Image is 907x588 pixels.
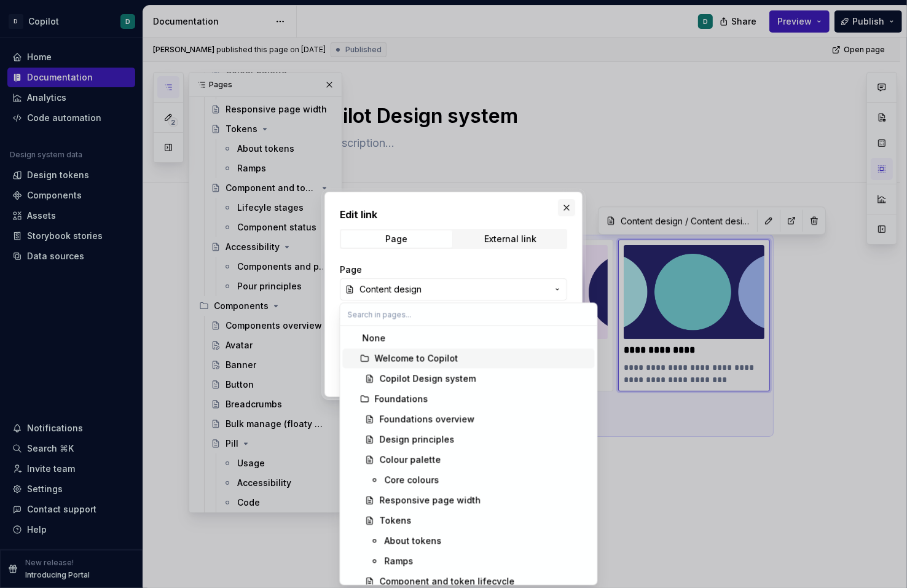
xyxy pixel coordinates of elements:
div: Component and token lifecycle [380,576,515,588]
div: Foundations [375,393,428,406]
div: Search in pages... [340,326,597,585]
div: Colour palette [380,454,441,466]
div: Core colours [385,474,439,487]
div: Copilot Design system [380,373,476,385]
div: Design principles [380,434,455,446]
div: None [363,332,386,345]
div: Welcome to Copilot [375,353,458,365]
div: Foundations overview [380,414,475,426]
div: Tokens [380,515,412,527]
div: About tokens [385,535,442,547]
div: Ramps [385,555,414,568]
input: Search in pages... [340,304,597,326]
div: Responsive page width [380,495,481,507]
